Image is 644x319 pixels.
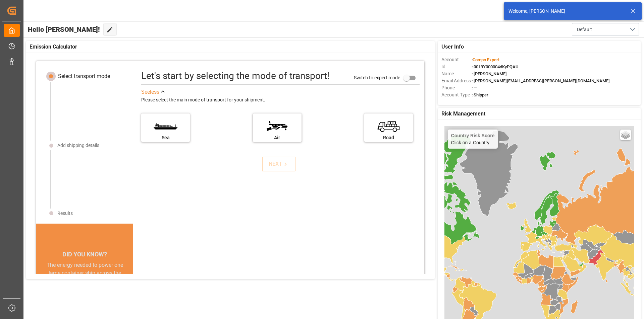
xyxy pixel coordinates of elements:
span: Hello [PERSON_NAME]! [28,23,100,36]
div: DID YOU KNOW? [36,247,133,261]
span: Account [441,56,472,63]
div: Road [368,134,410,141]
div: Click on a Country [451,133,495,145]
div: Results [57,210,73,217]
div: The energy needed to power one large container ship across the ocean in a single day is the same ... [44,261,125,309]
span: Phone [441,84,472,91]
span: : [PERSON_NAME][EMAIL_ADDRESS][PERSON_NAME][DOMAIN_NAME] [472,78,610,83]
div: Add shipping details [57,142,99,149]
span: Account Type [441,91,472,98]
span: Switch to expert mode [354,75,400,80]
span: : — [472,85,477,90]
div: See less [141,88,159,96]
span: : Shipper [472,92,488,97]
span: : 0019Y000004dKyPQAU [472,64,519,69]
button: open menu [572,23,639,36]
span: : [PERSON_NAME] [472,71,507,76]
span: Risk Management [441,110,485,118]
div: Air [256,134,298,141]
span: Id [441,63,472,70]
h4: Country Risk Score [451,133,495,138]
span: : [472,57,499,62]
span: Email Address [441,77,472,84]
div: Let's start by selecting the mode of transport! [141,69,329,83]
div: Sea [145,134,186,141]
span: Emission Calculator [30,43,77,51]
div: Select transport mode [58,72,110,80]
div: Please select the main mode of transport for your shipment. [141,96,420,104]
a: Layers [620,130,631,140]
span: Compo Expert [473,57,499,62]
span: User Info [441,43,464,51]
button: NEXT [262,157,296,171]
div: Welcome, [PERSON_NAME] [508,8,624,15]
button: next slide / item [124,261,133,317]
span: Default [577,26,592,33]
div: NEXT [269,160,289,168]
button: previous slide / item [36,261,46,317]
span: Name [441,70,472,77]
